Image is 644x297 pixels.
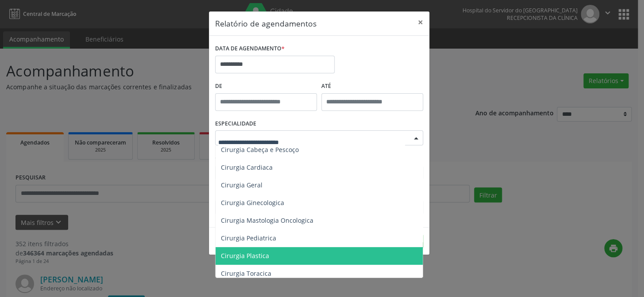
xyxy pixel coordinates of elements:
span: Cirurgia Pediatrica [221,234,276,242]
span: Cirurgia Geral [221,181,262,189]
h5: Relatório de agendamentos [215,18,316,29]
label: ATÉ [321,80,423,93]
span: Cirurgia Cabeça e Pescoço [221,145,299,154]
label: De [215,80,317,93]
span: Cirurgia Mastologia Oncologica [221,216,313,225]
label: ESPECIALIDADE [215,117,256,131]
label: DATA DE AGENDAMENTO [215,42,285,56]
span: Cirurgia Plastica [221,251,269,260]
span: Cirurgia Toracica [221,269,271,278]
span: Cirurgia Ginecologica [221,198,284,207]
span: Cirurgia Cardiaca [221,163,273,171]
button: Close [412,11,429,33]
